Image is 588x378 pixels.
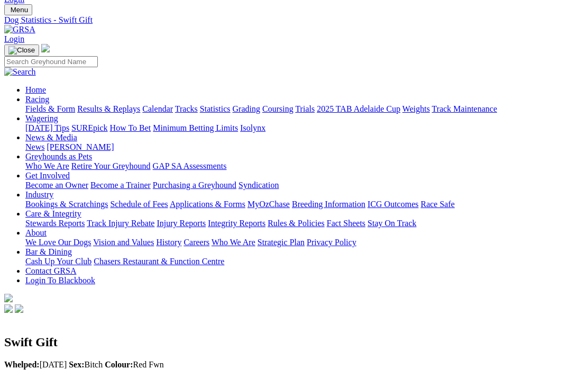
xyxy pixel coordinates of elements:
[15,304,23,313] img: twitter.svg
[25,152,92,161] a: Greyhounds as Pets
[25,181,584,190] div: Get Involved
[105,360,164,369] span: Red Fwn
[94,257,224,266] a: Chasers Restaurant & Function Centre
[25,123,584,133] div: Wagering
[268,219,325,228] a: Rules & Policies
[212,238,255,247] a: Who We Are
[71,161,151,170] a: Retire Your Greyhound
[25,181,88,190] a: Become an Owner
[93,238,154,247] a: Vision and Values
[105,360,133,369] b: Colour:
[292,200,365,209] a: Breeding Information
[25,161,584,171] div: Greyhounds as Pets
[4,360,67,369] span: [DATE]
[208,219,265,228] a: Integrity Reports
[247,200,290,209] a: MyOzChase
[327,219,365,228] a: Fact Sheets
[4,25,35,34] img: GRSA
[307,238,356,247] a: Privacy Policy
[25,247,72,256] a: Bar & Dining
[240,123,265,132] a: Isolynx
[25,114,58,123] a: Wagering
[25,142,584,152] div: News & Media
[25,190,53,199] a: Industry
[420,200,454,209] a: Race Safe
[4,4,32,15] button: Toggle navigation
[200,104,231,113] a: Statistics
[175,104,198,113] a: Tracks
[153,123,238,132] a: Minimum Betting Limits
[25,219,85,228] a: Stewards Reports
[25,257,91,266] a: Cash Up Your Club
[25,104,75,113] a: Fields & Form
[25,161,69,170] a: Who We Are
[4,360,40,369] b: Whelped:
[4,56,98,67] input: Search
[368,219,416,228] a: Stay On Track
[25,209,81,218] a: Care & Integrity
[4,294,13,302] img: logo-grsa-white.png
[153,161,227,170] a: GAP SA Assessments
[233,104,260,113] a: Grading
[25,200,108,209] a: Bookings & Scratchings
[25,142,44,151] a: News
[183,238,209,247] a: Careers
[25,200,584,209] div: Industry
[4,335,584,349] h2: Swift Gift
[25,123,69,132] a: [DATE] Tips
[25,266,76,275] a: Contact GRSA
[402,104,430,113] a: Weights
[110,123,151,132] a: How To Bet
[25,238,584,247] div: About
[170,200,245,209] a: Applications & Forms
[4,67,36,77] img: Search
[25,95,49,104] a: Racing
[4,15,584,25] a: Dog Statistics - Swift Gift
[4,34,24,43] a: Login
[25,276,95,285] a: Login To Blackbook
[368,200,418,209] a: ICG Outcomes
[25,257,584,266] div: Bar & Dining
[8,46,35,55] img: Close
[25,85,46,94] a: Home
[262,104,293,113] a: Coursing
[11,6,28,14] span: Menu
[295,104,315,113] a: Trials
[153,181,236,190] a: Purchasing a Greyhound
[71,123,107,132] a: SUREpick
[142,104,173,113] a: Calendar
[25,104,584,114] div: Racing
[156,238,181,247] a: History
[4,44,39,56] button: Toggle navigation
[25,219,584,228] div: Care & Integrity
[25,228,47,237] a: About
[432,104,497,113] a: Track Maintenance
[69,360,103,369] span: Bitch
[90,181,151,190] a: Become a Trainer
[157,219,206,228] a: Injury Reports
[69,360,84,369] b: Sex:
[110,200,168,209] a: Schedule of Fees
[87,219,154,228] a: Track Injury Rebate
[77,104,140,113] a: Results & Replays
[317,104,400,113] a: 2025 TAB Adelaide Cup
[25,238,91,247] a: We Love Our Dogs
[47,142,114,151] a: [PERSON_NAME]
[238,181,279,190] a: Syndication
[25,171,70,180] a: Get Involved
[25,133,77,142] a: News & Media
[258,238,305,247] a: Strategic Plan
[4,304,13,313] img: facebook.svg
[41,44,50,52] img: logo-grsa-white.png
